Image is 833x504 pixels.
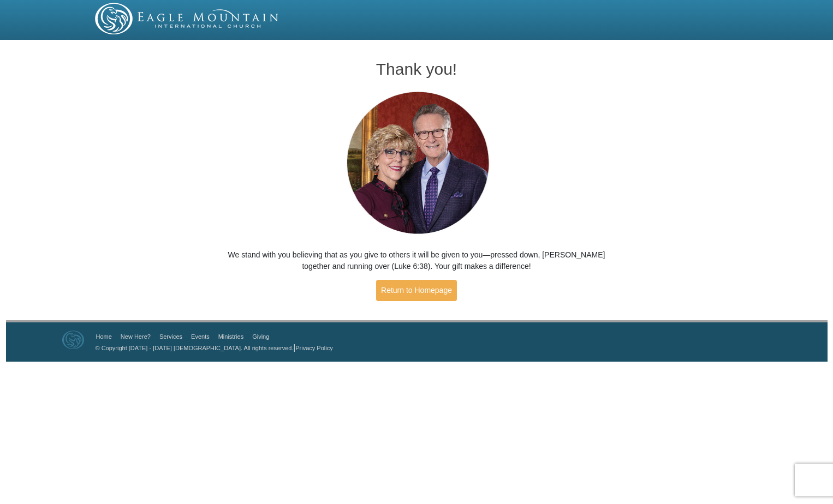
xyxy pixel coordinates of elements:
[92,342,333,353] p: |
[214,249,619,272] p: We stand with you believing that as you give to others it will be given to you—pressed down, [PER...
[95,3,279,34] img: EMIC
[376,280,457,301] a: Return to Homepage
[295,345,332,351] a: Privacy Policy
[96,345,294,351] a: © Copyright [DATE] - [DATE] [DEMOGRAPHIC_DATA]. All rights reserved.
[121,333,151,340] a: New Here?
[252,333,269,340] a: Giving
[218,333,243,340] a: Ministries
[159,333,182,340] a: Services
[96,333,112,340] a: Home
[191,333,210,340] a: Events
[62,331,84,349] img: Eagle Mountain International Church
[336,88,497,238] img: Pastors George and Terri Pearsons
[214,60,619,78] h1: Thank you!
